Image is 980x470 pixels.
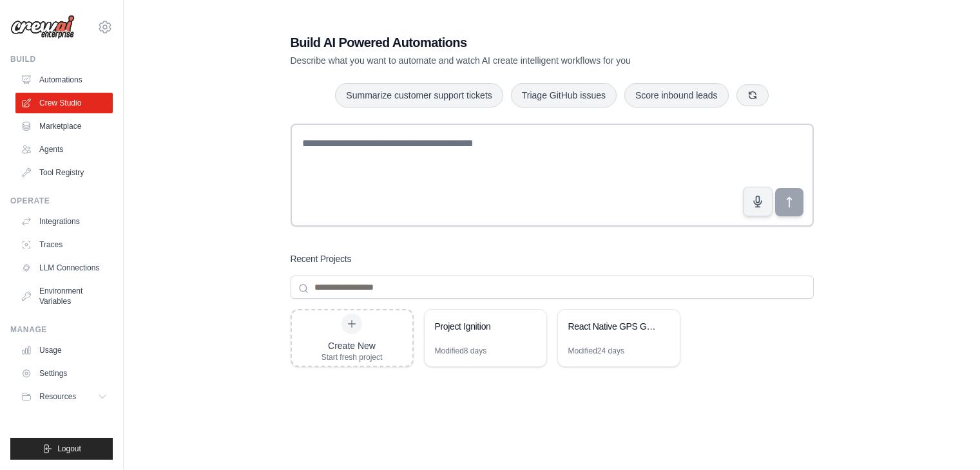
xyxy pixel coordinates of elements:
[15,386,113,407] button: Resources
[15,162,113,183] a: Tool Registry
[57,444,81,454] span: Logout
[291,33,724,52] h1: Build AI Powered Automations
[435,320,523,333] div: Project Ignition
[291,54,724,67] p: Describe what you want to automate and watch AI create intelligent workflows for you
[322,339,383,352] div: Create New
[10,15,75,39] img: Logo
[10,324,113,335] div: Manage
[15,211,113,232] a: Integrations
[10,438,113,460] button: Logout
[15,281,113,312] a: Environment Variables
[743,187,773,216] button: Click to speak your automation idea
[435,346,487,356] div: Modified 8 days
[10,54,113,64] div: Build
[15,93,113,113] a: Crew Studio
[15,234,113,255] a: Traces
[15,116,113,136] a: Marketplace
[10,196,113,206] div: Operate
[15,340,113,361] a: Usage
[335,83,503,108] button: Summarize customer support tickets
[511,83,617,108] button: Triage GitHub issues
[568,320,657,333] div: React Native GPS Gyroscope Logger
[39,391,76,402] span: Resources
[736,84,769,106] button: Get new suggestions
[15,258,113,278] a: LLM Connections
[568,346,624,356] div: Modified 24 days
[291,252,352,265] h3: Recent Projects
[322,352,383,362] div: Start fresh project
[15,139,113,160] a: Agents
[15,363,113,384] a: Settings
[624,83,729,108] button: Score inbound leads
[15,70,113,90] a: Automations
